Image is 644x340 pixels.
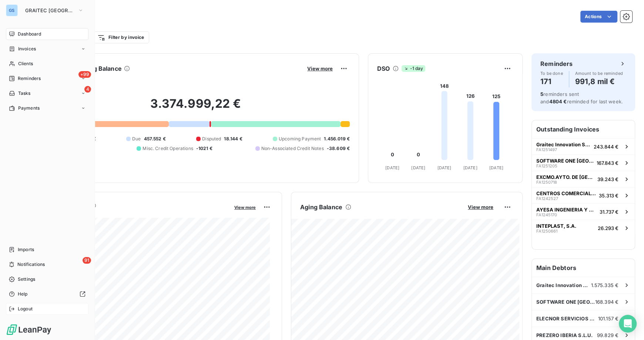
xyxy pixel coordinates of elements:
span: 1.456.019 € [324,136,350,142]
span: -38.609 € [327,145,350,152]
h4: 991,8 mil € [575,76,623,87]
span: 35.313 € [599,193,618,199]
h4: 171 [540,76,563,87]
span: Upcoming Payment [279,136,321,142]
a: Payments [6,102,88,114]
span: 101.157 € [598,316,618,321]
span: ELECNOR SERVICIOS Y PROYECTOS,S.A.U. [536,316,598,321]
tspan: [DATE] [463,165,477,170]
span: SOFTWARE ONE [GEOGRAPHIC_DATA], S.A. [536,158,594,164]
span: 91 [83,257,91,264]
span: Help [18,291,28,297]
h6: DSO [377,64,390,73]
tspan: [DATE] [489,165,503,170]
span: GRAITEC [GEOGRAPHIC_DATA] [25,7,75,13]
span: Due [132,136,141,142]
a: Dashboard [6,28,88,40]
h6: Reminders [540,59,573,68]
span: FA1242527 [536,196,558,201]
button: AYESA INGENIERIA Y ARQUITECTURA S.A.FA124517031.737 € [532,203,635,220]
h2: 3.374.999,22 € [42,96,350,119]
button: View more [466,204,496,210]
span: Settings [18,276,35,283]
button: SOFTWARE ONE [GEOGRAPHIC_DATA], S.A.FA1251205167.843 € [532,154,635,171]
span: AYESA INGENIERIA Y ARQUITECTURA S.A. [536,207,597,213]
div: Open Intercom Messenger [619,315,637,333]
button: Graitec Innovation SASFA1251497243.844 € [532,138,635,154]
h6: Outstanding Invoices [532,120,635,138]
span: Graitec Innovation SAS [536,282,591,288]
span: INTEPLAST, S.A. [536,223,576,229]
a: Help [6,288,88,300]
span: reminders sent and reminded for last week. [540,91,623,104]
span: 4 [84,86,91,93]
span: Reminders [18,75,41,82]
span: Payments [18,105,40,111]
span: 39.243 € [597,176,618,182]
button: Filter by invoice [93,31,149,43]
span: FA1251205 [536,164,557,168]
span: Dashboard [18,31,41,37]
span: Non-Associated Credit Notes [261,145,324,152]
span: 5 [540,91,543,97]
span: Logout [18,306,33,312]
span: Tasks [18,90,31,97]
a: Clients [6,58,88,70]
button: View more [232,204,258,210]
button: View more [305,65,335,72]
span: EXCMO.AYTO. DE [GEOGRAPHIC_DATA][PERSON_NAME] [536,174,594,180]
span: 168.394 € [595,299,618,305]
span: To be done [540,71,563,76]
span: Disputed [202,136,221,142]
span: PREZERO IBERIA S.L.U. [536,332,593,338]
span: Misc. Credit Operations [142,145,193,152]
a: Settings [6,273,88,285]
span: View more [307,66,333,71]
span: FA1250718 [536,180,557,184]
span: -1 day [402,65,425,72]
h6: Aging Balance [300,203,342,211]
span: FA1245170 [536,213,557,217]
span: 99.829 € [597,332,618,338]
tspan: [DATE] [385,165,399,170]
button: INTEPLAST, S.A.FA125066126.293 € [532,220,635,236]
tspan: [DATE] [411,165,425,170]
div: GS [6,4,18,16]
h6: Main Debtors [532,259,635,277]
span: 167.843 € [597,160,618,166]
span: 457.552 € [144,136,166,142]
img: Logo LeanPay [6,324,52,336]
span: FA1250661 [536,229,557,233]
span: -1021 € [196,145,212,152]
span: Imports [18,246,34,253]
span: 18.144 € [224,136,242,142]
span: Graitec Innovation SAS [536,141,591,147]
span: 1.575.335 € [591,282,618,288]
span: CENTROS COMERCIALES CARREFOUR SA [536,190,596,196]
a: 4Tasks [6,87,88,99]
span: Monthly Revenue [42,210,229,218]
span: FA1251497 [536,147,557,152]
tspan: [DATE] [437,165,452,170]
span: Notifications [17,261,45,268]
span: Clients [18,60,33,67]
span: View more [234,205,256,210]
span: View more [468,204,493,210]
span: 31.737 € [600,209,618,215]
a: +99Reminders [6,73,88,84]
a: Imports [6,244,88,256]
button: CENTROS COMERCIALES CARREFOUR SAFA124252735.313 € [532,187,635,203]
span: Amount to be reminded [575,71,623,76]
a: Invoices [6,43,88,55]
span: 4804 € [549,99,567,104]
span: Invoices [18,46,36,52]
span: 26.293 € [598,225,618,231]
button: Actions [580,11,617,23]
span: +99 [78,71,91,78]
button: EXCMO.AYTO. DE [GEOGRAPHIC_DATA][PERSON_NAME]FA125071839.243 € [532,171,635,187]
span: SOFTWARE ONE [GEOGRAPHIC_DATA], S.A. [536,299,595,305]
span: 243.844 € [594,144,618,150]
